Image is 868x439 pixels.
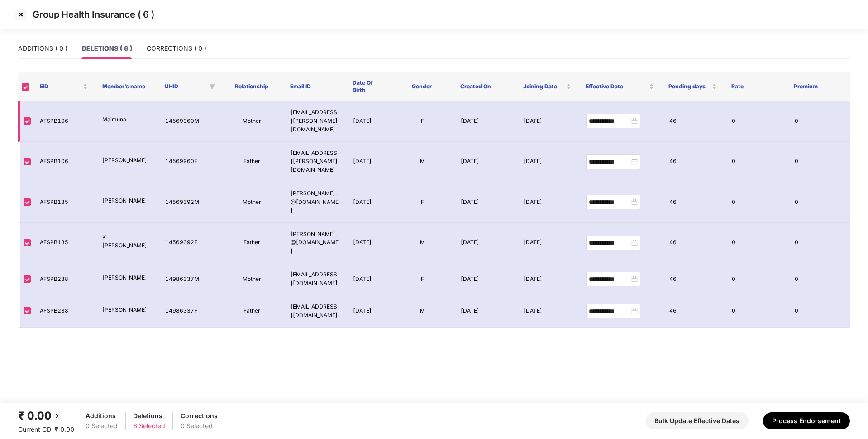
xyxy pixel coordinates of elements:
td: [EMAIL_ADDRESS][PERSON_NAME][DOMAIN_NAME] [283,101,346,142]
td: [EMAIL_ADDRESS][PERSON_NAME][DOMAIN_NAME] [283,142,346,183]
td: [DATE] [516,223,579,264]
div: ADDITIONS ( 0 ) [18,43,67,53]
span: filter [210,84,215,89]
th: Email ID [283,72,345,101]
span: Effective Date [586,83,648,90]
td: Mother [220,263,283,295]
td: [DATE] [516,182,579,223]
td: [DATE] [346,295,391,328]
td: 46 [662,223,725,264]
th: EID [33,72,95,101]
td: [EMAIL_ADDRESS][DOMAIN_NAME] [283,295,346,328]
td: AFSPB238 [33,295,95,328]
th: Gender [391,72,453,101]
th: Pending days [661,72,724,101]
button: Process Endorsement [763,412,850,429]
td: [DATE] [346,182,391,223]
td: M [391,142,453,183]
td: 14569392F [158,223,220,264]
td: Mother [220,101,283,142]
div: DELETIONS ( 6 ) [82,43,132,53]
td: 14569960F [158,142,220,183]
th: Relationship [220,72,283,101]
th: Premium [787,72,849,101]
th: Member’s name [95,72,157,101]
span: Current CD: ₹ 0.00 [18,425,74,433]
td: 0 [787,182,850,223]
td: 0 [725,295,787,328]
p: K [PERSON_NAME] [102,233,150,251]
td: 0 [725,101,787,142]
td: 0 [725,182,787,223]
span: filter [208,81,217,92]
td: AFSPB106 [33,101,95,142]
div: 6 Selected [133,421,165,431]
td: 0 [725,142,787,183]
td: 46 [662,182,725,223]
td: AFSPB106 [33,142,95,183]
td: 0 [787,101,850,142]
td: F [391,101,453,142]
p: [PERSON_NAME] [102,306,150,314]
td: 0 [725,223,787,264]
td: [DATE] [453,263,516,295]
td: [DATE] [516,295,579,328]
td: Father [220,142,283,183]
td: 14986337F [158,295,220,328]
p: [PERSON_NAME] [102,156,150,165]
td: 0 [787,223,850,264]
th: Rate [724,72,787,101]
td: 46 [662,263,725,295]
img: svg+xml;base64,PHN2ZyBpZD0iQmFjay0yMHgyMCIgeG1sbnM9Imh0dHA6Ly93d3cudzMub3JnLzIwMDAvc3ZnIiB3aWR0aD... [52,410,62,421]
p: Maimuna [102,116,150,124]
div: Additions [86,411,118,421]
td: [PERSON_NAME].@[DOMAIN_NAME] [283,182,346,223]
th: Created On [453,72,515,101]
td: [DATE] [453,223,516,264]
span: EID [40,83,81,90]
td: 14986337M [158,263,220,295]
p: [PERSON_NAME] [102,274,150,282]
td: M [391,223,453,264]
td: 0 [787,142,850,183]
th: Effective Date [578,72,662,101]
td: [EMAIL_ADDRESS][DOMAIN_NAME] [283,263,346,295]
td: [DATE] [346,223,391,264]
div: CORRECTIONS ( 0 ) [147,43,206,53]
div: ₹ 0.00 [18,407,74,425]
td: [DATE] [516,142,579,183]
td: [PERSON_NAME].@[DOMAIN_NAME] [283,223,346,264]
span: Pending days [668,83,710,90]
p: Group Health Insurance ( 6 ) [33,9,154,20]
td: 46 [662,101,725,142]
td: [DATE] [516,101,579,142]
td: [DATE] [346,263,391,295]
span: UHID [165,83,205,90]
td: AFSPB135 [33,223,95,264]
div: 0 Selected [181,421,218,431]
td: [DATE] [346,142,391,183]
td: [DATE] [453,295,516,328]
td: Father [220,223,283,264]
td: [DATE] [453,142,516,183]
td: [DATE] [453,182,516,223]
td: 46 [662,295,725,328]
td: [DATE] [516,263,579,295]
td: 0 [725,263,787,295]
td: [DATE] [453,101,516,142]
td: Mother [220,182,283,223]
td: 0 [787,263,850,295]
div: 0 Selected [86,421,118,431]
td: M [391,295,453,328]
img: svg+xml;base64,PHN2ZyBpZD0iQ3Jvc3MtMzJ4MzIiIHhtbG5zPSJodHRwOi8vd3d3LnczLm9yZy8yMDAwL3N2ZyIgd2lkdG... [14,7,28,22]
td: AFSPB135 [33,182,95,223]
td: F [391,263,453,295]
p: [PERSON_NAME] [102,197,150,205]
div: Deletions [133,411,165,421]
td: 0 [787,295,850,328]
button: Bulk Update Effective Dates [645,412,749,429]
td: 14569960M [158,101,220,142]
th: Date Of Birth [345,72,391,101]
th: Joining Date [516,72,578,101]
td: 46 [662,142,725,183]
